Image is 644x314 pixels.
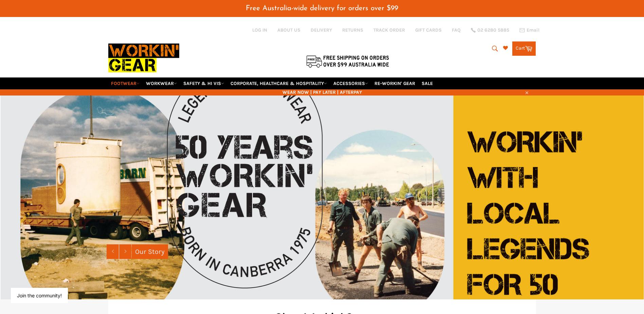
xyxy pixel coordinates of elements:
[277,27,300,33] a: ABOUT US
[452,27,461,33] a: FAQ
[512,41,536,56] a: Cart
[181,77,227,89] a: SAFETY & HI VIS
[527,28,539,33] span: Email
[17,293,62,298] button: Join the community!
[143,77,180,89] a: WORKWEAR
[372,77,418,89] a: RE-WORKIN' GEAR
[246,5,398,12] span: Free Australia-wide delivery for orders over $99
[331,77,371,89] a: ACCESSORIES
[132,244,168,259] a: Our Story
[342,27,363,33] a: RETURNS
[108,89,536,95] span: WEAR NOW | PAY LATER | AFTERPAY
[305,54,390,68] img: Flat $9.95 shipping Australia wide
[477,28,509,33] span: 02 6280 5885
[519,28,539,33] a: Email
[419,77,436,89] a: SALE
[252,27,267,33] a: Log in
[471,28,509,33] a: 02 6280 5885
[108,77,142,89] a: FOOTWEAR
[415,27,442,33] a: GIFT CARDS
[108,39,179,77] img: Workin Gear leaders in Workwear, Safety Boots, PPE, Uniforms. Australia's No.1 in Workwear
[373,27,405,33] a: TRACK ORDER
[228,77,330,89] a: CORPORATE, HEALTHCARE & HOSPITALITY
[311,27,332,33] a: DELIVERY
